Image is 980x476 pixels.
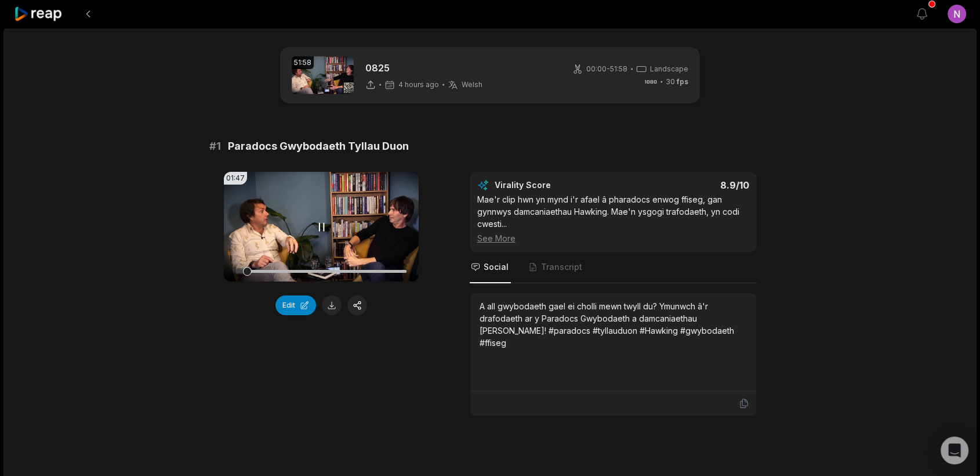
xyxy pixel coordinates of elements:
[586,64,627,74] span: 00:00 - 51:58
[650,64,688,74] span: Landscape
[228,138,409,154] span: Paradocs Gwybodaeth Tyllau Duon
[477,193,749,244] div: Mae'r clip hwn yn mynd i'r afael â pharadocs enwog ffiseg, gan gynnwys damcaniaethau Hawking. Mae...
[477,232,749,244] div: See More
[224,172,419,282] video: Your browser does not support mp4 format.
[480,300,747,349] div: A all gwybodaeth gael ei cholli mewn twyll du? Ymunwch â'r drafodaeth ar y Paradocs Gwybodaeth a ...
[470,252,757,283] nav: Tabs
[677,77,688,86] span: fps
[666,77,688,87] span: 30
[209,138,221,154] span: # 1
[941,437,968,464] div: Open Intercom Messenger
[275,295,316,315] button: Edit
[462,80,482,89] span: Welsh
[541,261,582,273] span: Transcript
[398,80,439,89] span: 4 hours ago
[625,179,749,191] div: 8.9 /10
[365,61,482,75] p: 0825
[484,261,509,273] span: Social
[292,56,314,69] div: 51:58
[495,179,619,191] div: Virality Score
